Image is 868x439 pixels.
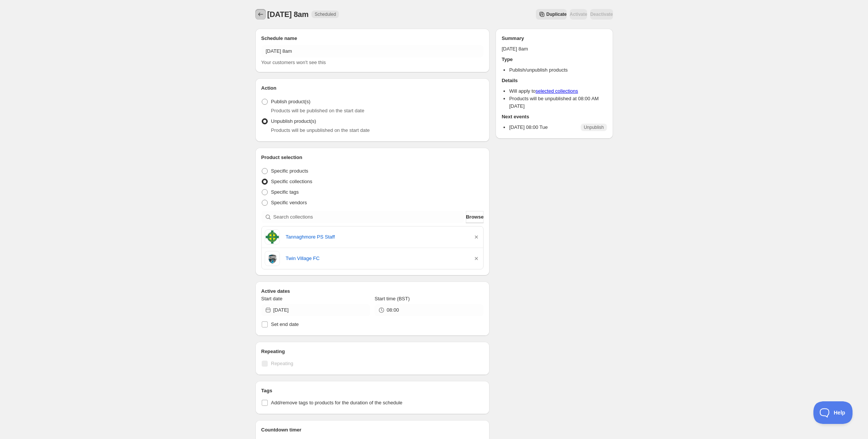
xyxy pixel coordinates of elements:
span: Specific vendors [271,200,307,205]
button: Schedules [255,9,266,20]
span: Add/remove tags to products for the duration of the schedule [271,400,403,405]
span: Scheduled [314,11,336,17]
span: Unpublish product(s) [271,118,316,124]
li: Publish/unpublish products [509,66,607,74]
span: Publish product(s) [271,99,311,104]
span: Specific products [271,168,308,174]
h2: Summary [502,35,607,42]
h2: Tags [261,387,484,395]
iframe: Toggle Customer Support [813,401,853,424]
h2: Action [261,84,484,92]
span: Specific tags [271,189,299,195]
a: selected collections [535,88,578,94]
h2: Type [502,56,607,63]
a: Twin Village FC [286,255,467,262]
h2: Product selection [261,154,484,161]
span: Duplicate [546,11,567,17]
span: Start time (BST) [375,296,410,301]
span: [DATE] 8am [267,10,309,18]
p: [DATE] 8am [502,45,607,53]
input: Search collections [273,211,465,223]
button: Browse [466,211,484,223]
h2: Repeating [261,348,484,355]
h2: Countdown timer [261,426,484,434]
span: Specific collections [271,179,313,184]
a: Tannaghmore PS Staff [286,233,467,241]
h2: Next events [502,113,607,121]
span: Your customers won't see this [261,60,326,65]
li: Products will be unpublished at 08:00 AM [DATE] [509,95,607,110]
span: Browse [466,213,484,221]
li: Will apply to [509,87,607,95]
span: Unpublish [584,124,604,130]
h2: Details [502,77,607,84]
h2: Schedule name [261,35,484,42]
span: Set end date [271,321,299,327]
button: Secondary action label [536,9,567,20]
p: [DATE] 08:00 Tue [509,124,548,131]
h2: Active dates [261,288,484,295]
span: Products will be unpublished on the start date [271,127,370,133]
span: Repeating [271,361,293,366]
span: Start date [261,296,282,301]
span: Products will be published on the start date [271,108,365,113]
